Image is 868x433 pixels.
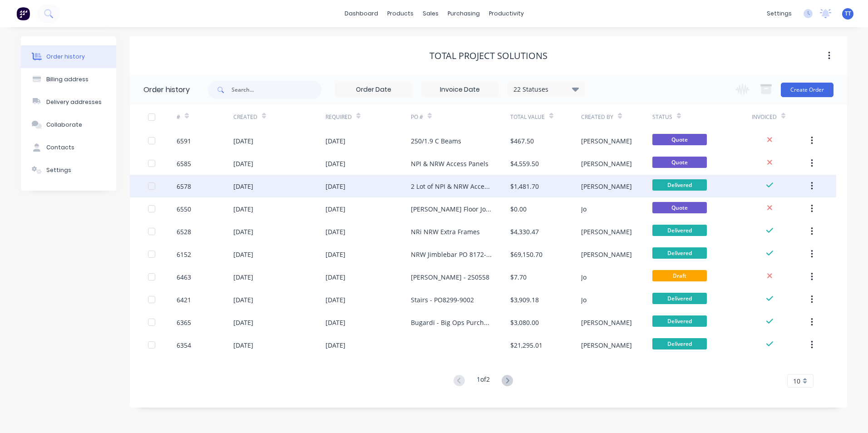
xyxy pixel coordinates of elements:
div: 250/1.9 C Beams [411,136,461,146]
div: Created By [581,104,652,129]
input: Search... [232,81,321,99]
div: [DATE] [233,272,253,282]
button: Collaborate [21,113,116,136]
a: dashboard [340,7,383,20]
div: [DATE] [325,340,345,350]
button: Billing address [21,68,116,91]
div: Required [325,104,411,129]
div: 6528 [177,227,191,236]
div: Order history [46,53,85,61]
div: Created By [581,113,613,121]
div: [PERSON_NAME] Floor Joists [411,204,492,214]
div: # [177,104,233,129]
button: Contacts [21,136,116,159]
div: settings [762,7,796,20]
div: Invoiced [752,104,809,129]
div: NPI & NRW Access Panels [411,159,488,168]
div: $1,481.70 [510,182,539,191]
div: Stairs - PO8299-9002 [411,295,474,305]
div: 2 Lot of NPI & NRW Access Panel Frames [411,182,492,191]
div: $69,150.70 [510,250,542,259]
div: [DATE] [325,136,345,146]
span: Quote [652,202,707,213]
div: Status [652,104,752,129]
span: Quote [652,157,707,168]
div: sales [418,7,443,20]
div: Total Value [510,104,581,129]
div: productivity [484,7,528,20]
div: 6354 [177,340,191,350]
div: $4,330.47 [510,227,539,236]
div: [DATE] [233,136,253,146]
button: Order history [21,45,116,68]
div: 6578 [177,182,191,191]
div: 22 Statuses [508,84,584,94]
div: 6463 [177,272,191,282]
div: $3,909.18 [510,295,539,305]
div: Created [233,113,257,121]
span: Delivered [652,293,707,304]
span: Delivered [652,315,707,327]
div: $21,295.01 [510,340,542,350]
div: Total Value [510,113,545,121]
div: [PERSON_NAME] - 250558 [411,272,489,282]
div: [DATE] [233,318,253,327]
div: [DATE] [325,227,345,236]
div: [DATE] [325,318,345,327]
div: 6421 [177,295,191,305]
input: Invoice Date [422,83,498,97]
div: NRW Jimblebar PO 8172-9002 [411,250,492,259]
div: [DATE] [325,250,345,259]
div: [PERSON_NAME] [581,136,632,146]
div: Billing address [46,75,89,84]
span: 10 [793,376,800,386]
div: [DATE] [325,159,345,168]
div: Jo [581,272,587,282]
div: Jo [581,204,587,214]
div: 6550 [177,204,191,214]
div: products [383,7,418,20]
div: [DATE] [233,204,253,214]
div: 6152 [177,250,191,259]
div: $4,559.50 [510,159,539,168]
div: purchasing [443,7,484,20]
div: [DATE] [233,227,253,236]
div: Status [652,113,672,121]
button: Settings [21,159,116,182]
div: Created [233,104,325,129]
img: Factory [16,7,30,20]
div: [DATE] [325,295,345,305]
div: Order history [143,84,190,95]
button: Delivery addresses [21,91,116,113]
input: Order Date [335,83,412,97]
div: [DATE] [233,295,253,305]
div: 1 of 2 [477,374,490,388]
span: TT [845,10,851,18]
div: 6585 [177,159,191,168]
div: [PERSON_NAME] [581,227,632,236]
button: Create Order [781,83,833,97]
div: [DATE] [325,272,345,282]
div: Settings [46,166,71,174]
span: Draft [652,270,707,281]
div: 6591 [177,136,191,146]
span: Delivered [652,338,707,349]
div: NRi NRW Extra Frames [411,227,480,236]
div: Invoiced [752,113,777,121]
div: Total Project Solutions [429,50,547,61]
div: [PERSON_NAME] [581,250,632,259]
span: Quote [652,134,707,145]
div: [PERSON_NAME] [581,182,632,191]
div: [DATE] [325,182,345,191]
span: Delivered [652,247,707,259]
div: [DATE] [325,204,345,214]
div: $0.00 [510,204,527,214]
div: [PERSON_NAME] [581,340,632,350]
div: Required [325,113,352,121]
div: $7.70 [510,272,527,282]
div: Contacts [46,143,74,152]
div: 6365 [177,318,191,327]
div: $467.50 [510,136,534,146]
div: [DATE] [233,340,253,350]
div: PO # [411,104,510,129]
